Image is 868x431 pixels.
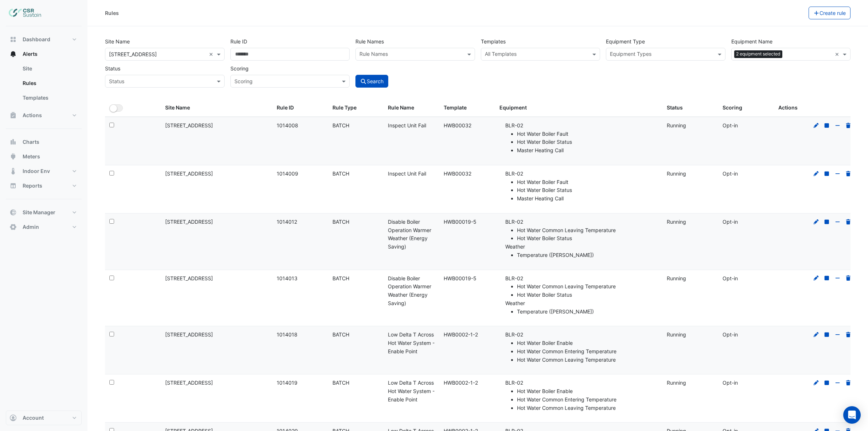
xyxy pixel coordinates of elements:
a: Edit Rule [813,380,820,386]
div: Equipment Types [609,50,651,59]
li: Hot Water Boiler Status [517,291,658,299]
li: Hot Water Common Leaving Temperature [517,404,658,412]
li: Hot Water Common Leaving Temperature [517,282,658,291]
a: Opt-out [834,122,841,128]
div: HWB00032 [444,122,491,130]
label: Site Name [105,35,130,48]
div: Opt-in [723,122,770,130]
button: Create rule [809,7,851,19]
div: Rule ID [277,104,324,112]
div: [STREET_ADDRESS] [165,379,268,387]
button: Admin [6,220,82,234]
a: Stop Rule [824,275,830,281]
a: Stop Rule [824,170,830,177]
a: Site [17,61,82,76]
div: 1014013 [277,274,324,283]
div: Opt-in [723,170,770,178]
a: Opt-out [834,170,841,177]
span: Dashboard [23,36,50,43]
span: Site Manager [23,209,55,216]
img: Company Logo [9,6,42,20]
li: Weather [505,243,658,259]
span: Clear [209,50,215,58]
li: Hot Water Boiler Fault [517,178,658,186]
app-icon: Charts [9,138,17,146]
div: 1014009 [277,170,324,178]
div: [STREET_ADDRESS] [165,218,268,226]
div: HWB00019-5 [444,274,491,283]
div: HWB00019-5 [444,218,491,226]
label: Rule Names [355,35,384,48]
div: 1014008 [277,122,324,130]
a: Rules [17,76,82,91]
span: Account [23,414,44,422]
a: Stop Rule [824,219,830,225]
li: Hot Water Boiler Status [517,234,658,243]
span: Meters [23,153,40,160]
a: Delete Rule [845,275,852,281]
a: Edit Rule [813,122,820,128]
div: Rule Type [332,104,379,112]
a: Delete Rule [845,122,852,128]
div: Open Intercom Messenger [843,406,861,424]
a: Stop Rule [824,122,830,128]
div: [STREET_ADDRESS] [165,331,268,339]
div: 1014012 [277,218,324,226]
li: Hot Water Boiler Enable [517,339,658,347]
li: Hot Water Common Entering Temperature [517,347,658,356]
div: Running [667,331,714,339]
li: Master Heating Call [517,146,658,155]
a: Opt-out [834,219,841,225]
a: Delete Rule [845,219,852,225]
a: Edit Rule [813,170,820,177]
a: Templates [17,91,82,105]
button: Dashboard [6,32,82,47]
li: Hot Water Common Leaving Temperature [517,356,658,364]
a: Opt-out [834,380,841,386]
label: Status [105,62,120,75]
li: Hot Water Boiler Enable [517,387,658,396]
div: BATCH [332,122,379,130]
div: BATCH [332,274,379,283]
a: Edit Rule [813,219,820,225]
li: BLR-02 [505,218,658,243]
div: Opt-in [723,331,770,339]
div: HWB0002-1-2 [444,379,491,387]
li: BLR-02 [505,274,658,299]
div: HWB00032 [444,170,491,178]
button: Actions [6,108,82,123]
li: BLR-02 [505,122,658,155]
app-icon: Actions [9,112,17,119]
app-icon: Alerts [9,50,17,58]
div: Running [667,379,714,387]
a: Edit Rule [813,275,820,281]
div: Rule Names [358,50,388,59]
li: Hot Water Boiler Status [517,138,658,146]
div: HWB0002-1-2 [444,331,491,339]
div: Low Delta T Across Hot Water System - Enable Point [388,331,435,355]
button: Account [6,411,82,425]
li: BLR-02 [505,331,658,364]
ui-switch: Toggle Select All [109,104,123,111]
div: Rule Name [388,104,435,112]
div: Alerts [6,61,82,108]
label: Equipment Name [731,35,772,48]
li: Hot Water Boiler Status [517,186,658,195]
a: Stop Rule [824,331,830,338]
div: Template [444,104,491,112]
label: Templates [481,35,506,48]
div: Opt-in [723,379,770,387]
a: Stop Rule [824,380,830,386]
div: Opt-in [723,218,770,226]
div: 1014019 [277,379,324,387]
div: Scoring [723,104,770,112]
div: [STREET_ADDRESS] [165,170,268,178]
div: Status [667,104,714,112]
li: Hot Water Common Entering Temperature [517,396,658,404]
span: Admin [23,223,39,231]
div: All Templates [484,50,517,59]
div: Equipment [499,104,658,112]
span: Alerts [23,50,38,58]
a: Delete Rule [845,331,852,338]
div: BATCH [332,379,379,387]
